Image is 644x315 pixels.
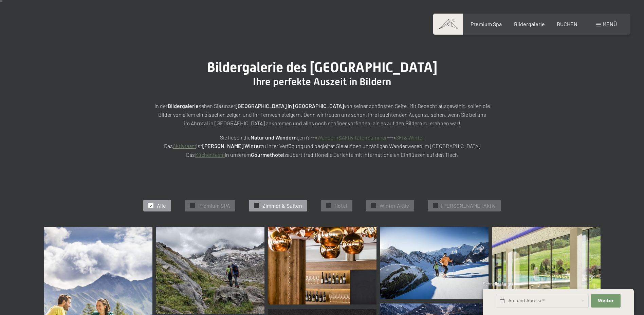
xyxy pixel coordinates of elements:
span: Schnellanfrage [483,281,512,286]
a: Bildergalerie [514,21,545,27]
span: Winter Aktiv [380,202,409,209]
span: Zimmer & Suiten [262,202,302,209]
p: Sie lieben die gern? --> ---> Das ist zu Ihrer Verfügung und begleitet Sie auf den unzähligen Wan... [152,133,492,159]
a: Aktivteam [173,143,196,149]
strong: [PERSON_NAME] Winter [202,143,261,149]
a: BUCHEN [557,21,577,27]
span: Bildergalerie des [GEOGRAPHIC_DATA] [207,59,437,75]
p: In der sehen Sie unser von seiner schönsten Seite. Mit Bedacht ausgewählt, sollen die Bilder von ... [152,101,492,128]
a: Premium Spa [471,21,502,27]
img: Bildergalerie [156,227,264,314]
span: Alle [157,202,166,209]
img: Bildergalerie [380,227,489,299]
span: Weiter [598,298,614,304]
span: ✓ [327,203,330,208]
span: ✓ [434,203,437,208]
strong: Natur und Wandern [251,134,297,141]
strong: Gourmethotel [251,151,284,158]
span: Ihre perfekte Auszeit in Bildern [253,76,391,88]
strong: Bildergalerie [168,103,199,109]
button: Weiter [591,294,620,308]
span: ✓ [372,203,375,208]
a: Wandern&AktivitätenSommer [317,134,387,141]
span: [PERSON_NAME] Aktiv [441,202,496,209]
span: Hotel [334,202,347,209]
span: ✓ [255,203,258,208]
span: Menü [603,21,617,27]
a: Küchenteam [195,151,225,158]
strong: [GEOGRAPHIC_DATA] in [GEOGRAPHIC_DATA] [236,103,344,109]
span: ✓ [191,203,194,208]
span: Premium SPA [198,202,230,209]
a: Ski & Winter [396,134,424,141]
span: ✓ [150,203,152,208]
img: Bildergalerie [268,227,376,304]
